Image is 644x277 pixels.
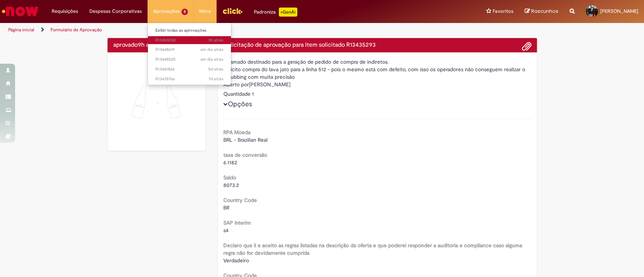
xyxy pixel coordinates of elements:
img: click_logo_yellow_360x200.png [222,5,243,17]
span: More [199,8,211,15]
h4: Solicitação de aprovação para Item solicitado R13435293 [223,42,531,49]
span: um dia atrás [200,47,223,52]
label: Aberto por [223,81,249,88]
span: 8073.2 [223,182,239,188]
span: R13435766 [155,76,223,82]
span: Verdadeiro [223,257,249,264]
span: R13448691 [155,47,223,53]
a: Rascunhos [525,8,558,15]
b: RPA Moeda [223,129,251,136]
span: R13453230 [155,37,223,43]
span: s4 [223,227,229,234]
span: Aprovações [153,8,180,15]
span: R13441866 [155,66,223,72]
b: Saldo [223,174,236,181]
span: Favoritos [493,8,513,15]
a: Aberto R13453230 : [148,36,231,44]
a: Aberto R13448691 : [148,46,231,54]
time: 26/08/2025 13:34:13 [200,47,223,52]
span: 7d atrás [209,76,223,82]
span: um dia atrás [200,57,223,62]
time: 26/08/2025 13:09:05 [200,57,223,62]
img: sucesso_1.gif [113,58,200,145]
span: BRL - Brazilian Real [223,136,267,143]
b: Declaro que li e aceito as regras listadas na descrição da oferta e que poderei responder a audit... [223,242,522,256]
img: ServiceNow [1,4,40,19]
span: 5 [181,9,188,15]
a: Página inicial [8,27,34,33]
b: SAP Interim [223,219,251,226]
span: 9h atrás [138,41,159,49]
b: Country Code [223,197,257,204]
time: 21/08/2025 10:34:14 [209,76,223,82]
span: 5d atrás [208,66,223,72]
span: 3h atrás [208,37,223,43]
a: Aberto R13435766 : [148,75,231,83]
span: Despesas Corporativas [89,8,142,15]
b: taxa de conversão [223,152,267,158]
div: [PERSON_NAME] [223,81,531,90]
div: Padroniza [254,8,297,17]
div: Chamado destinado para a geração de pedido de compra de indiretos. [223,58,531,66]
div: Solicito compra do lava jato para a linha 512 - pois o mesmo está com defeito, com isso os operad... [223,66,531,81]
time: 23/08/2025 10:32:17 [208,66,223,72]
div: Quantidade 1 [223,90,531,98]
h4: aprovado [113,42,200,49]
ul: Aprovações [148,23,231,85]
span: 6.1182 [223,159,237,166]
a: Aberto R13448525 : [148,55,231,64]
a: Exibir todas as aprovações [148,26,231,35]
span: Requisições [52,8,78,15]
span: BR [223,204,229,211]
time: 27/08/2025 14:37:20 [208,37,223,43]
span: R13448525 [155,57,223,63]
ul: Trilhas de página [6,23,424,37]
span: [PERSON_NAME] [600,8,638,14]
p: +GenAi [279,8,297,17]
a: Aberto R13441866 : [148,65,231,73]
span: Rascunhos [531,8,558,15]
a: Formulário de Aprovação [51,27,102,33]
time: 27/08/2025 08:40:52 [138,41,159,49]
